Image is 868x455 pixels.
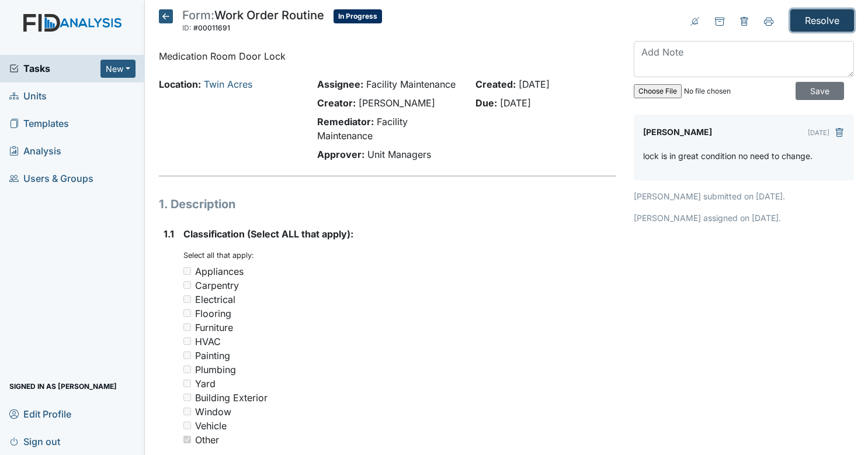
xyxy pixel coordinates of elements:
span: #00011691 [193,23,230,32]
span: Facility Maintenance [366,78,456,90]
input: Painting [183,351,191,359]
strong: Assignee: [317,78,363,90]
p: Medication Room Door Lock [159,49,617,63]
input: HVAC [183,337,191,345]
small: Select all that apply: [183,251,254,260]
input: Plumbing [183,366,191,373]
p: lock is in great condition no need to change. [643,150,813,162]
div: Plumbing [195,363,236,377]
span: Sign out [9,432,60,450]
strong: Approver: [317,149,364,160]
label: 1.1 [164,227,174,241]
span: [DATE] [500,97,531,109]
input: Furniture [183,323,191,331]
input: Building Exterior [183,394,191,401]
strong: Due: [475,97,497,109]
div: Yard [195,377,216,391]
input: Other [183,436,191,443]
div: Painting [195,349,230,363]
span: ID: [182,23,192,32]
span: Classification (Select ALL that apply): [183,228,353,240]
strong: Location: [159,78,201,90]
p: [PERSON_NAME] assigned on [DATE]. [634,212,854,224]
div: Electrical [195,292,235,306]
p: [PERSON_NAME] submitted on [DATE]. [634,190,854,202]
input: Yard [183,380,191,387]
strong: Created: [475,78,516,90]
span: [DATE] [519,78,550,90]
div: Carpentry [195,278,239,292]
input: Window [183,408,191,415]
div: Building Exterior [195,391,268,405]
div: HVAC [195,335,221,349]
input: Carpentry [183,281,191,289]
a: Tasks [9,61,100,75]
span: Signed in as [PERSON_NAME] [9,377,117,395]
div: Appliances [195,264,244,278]
strong: Remediator: [317,116,374,127]
input: Save [796,82,844,100]
span: Analysis [9,142,61,160]
span: Units [9,87,47,105]
input: Resolve [790,9,854,32]
strong: Creator: [317,97,356,109]
input: Flooring [183,309,191,317]
input: Appliances [183,267,191,275]
input: Electrical [183,295,191,303]
a: Twin Acres [204,78,252,90]
div: Other [195,433,219,447]
span: [PERSON_NAME] [359,97,435,109]
label: [PERSON_NAME] [643,124,712,140]
div: Furniture [195,320,233,335]
div: Window [195,405,231,419]
span: Users & Groups [9,170,93,188]
span: Edit Profile [9,405,71,423]
div: Flooring [195,306,231,320]
div: Work Order Routine [182,9,324,35]
small: [DATE] [808,129,829,137]
button: New [100,60,136,78]
h1: 1. Description [159,195,617,213]
span: In Progress [334,9,382,23]
div: Vehicle [195,419,227,433]
span: Unit Managers [367,149,431,160]
span: Templates [9,115,69,133]
span: Form: [182,8,214,22]
input: Vehicle [183,422,191,429]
